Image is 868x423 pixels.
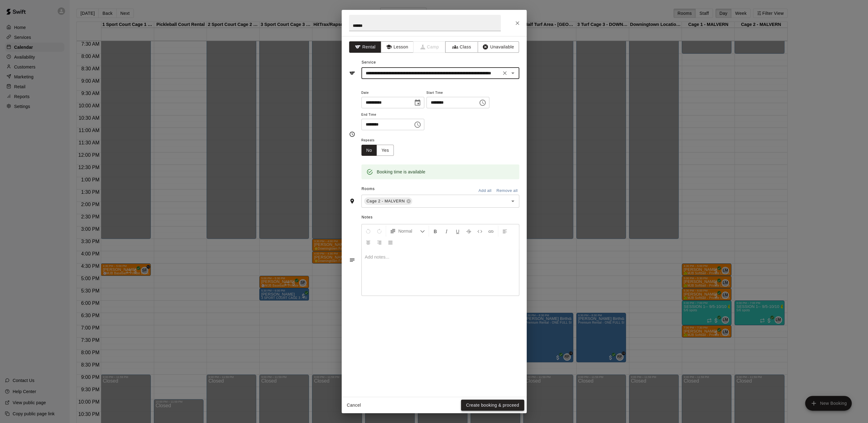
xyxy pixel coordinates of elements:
div: Booking time is available [377,166,426,177]
span: Date [361,89,424,97]
button: Clear [500,69,509,77]
svg: Rooms [349,198,355,204]
button: Open [508,69,517,77]
button: Insert Code [475,226,485,237]
button: Right Align [374,237,385,248]
button: Rental [349,41,381,53]
button: Yes [376,145,394,156]
span: Start Time [426,89,489,97]
div: outlined button group [361,145,394,156]
span: Notes [361,213,519,222]
button: Remove all [495,186,519,196]
div: Cage 2 - MALVERN [364,197,412,205]
button: Format Underline [452,226,463,237]
button: Justify Align [385,237,396,248]
svg: Notes [349,257,355,263]
button: Format Italics [441,226,452,237]
button: Add all [475,186,495,196]
span: Rooms [361,187,375,191]
button: Lesson [381,41,413,53]
span: Normal [398,228,420,234]
button: Open [508,197,517,205]
button: Left Align [500,226,510,237]
span: End Time [361,111,424,119]
span: Cage 2 - MALVERN [364,198,407,204]
button: Choose time, selected time is 5:00 PM [476,97,489,109]
span: Repeats [361,136,399,145]
svg: Service [349,70,355,76]
span: Service [361,60,376,64]
button: Close [512,18,523,29]
button: Choose time, selected time is 6:00 PM [411,118,424,131]
button: Redo [374,226,385,237]
button: Unavailable [478,41,519,53]
button: Cancel [344,400,364,411]
button: Insert Link [486,226,496,237]
button: No [361,145,377,156]
button: Undo [363,226,373,237]
button: Choose date, selected date is Sep 19, 2025 [411,97,424,109]
svg: Timing [349,131,355,137]
button: Format Bold [430,226,441,237]
button: Formatting Options [387,226,427,237]
button: Create booking & proceed [461,400,524,411]
span: Camps can only be created in the Services page [413,41,446,53]
button: Format Strikethrough [463,226,474,237]
button: Center Align [363,237,373,248]
button: Class [445,41,478,53]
